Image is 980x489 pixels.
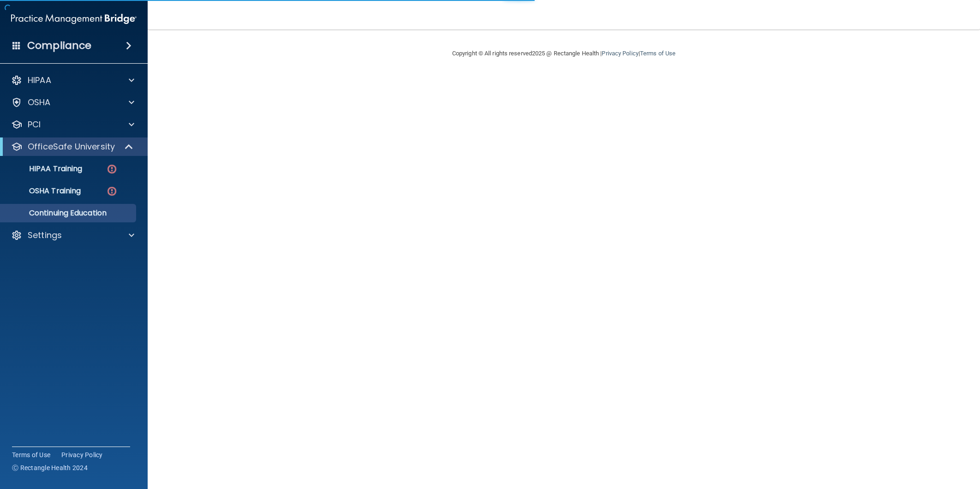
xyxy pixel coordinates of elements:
[28,119,41,130] p: PCI
[395,39,732,68] div: Copyright © All rights reserved 2025 @ Rectangle Health | |
[602,50,638,57] a: Privacy Policy
[11,119,134,130] a: PCI
[6,209,132,218] p: Continuing Education
[11,75,134,86] a: HIPAA
[28,230,62,241] p: Settings
[12,463,88,472] span: Ⓒ Rectangle Health 2024
[28,97,51,108] p: OSHA
[6,186,81,196] p: OSHA Training
[28,141,115,152] p: OfficeSafe University
[640,50,675,57] a: Terms of Use
[106,163,118,175] img: danger-circle.6113f641.png
[106,185,118,197] img: danger-circle.6113f641.png
[27,39,91,52] h4: Compliance
[11,10,137,28] img: PMB logo
[11,230,134,241] a: Settings
[61,450,103,459] a: Privacy Policy
[11,97,134,108] a: OSHA
[6,164,82,173] p: HIPAA Training
[28,75,51,86] p: HIPAA
[11,141,134,152] a: OfficeSafe University
[12,450,50,459] a: Terms of Use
